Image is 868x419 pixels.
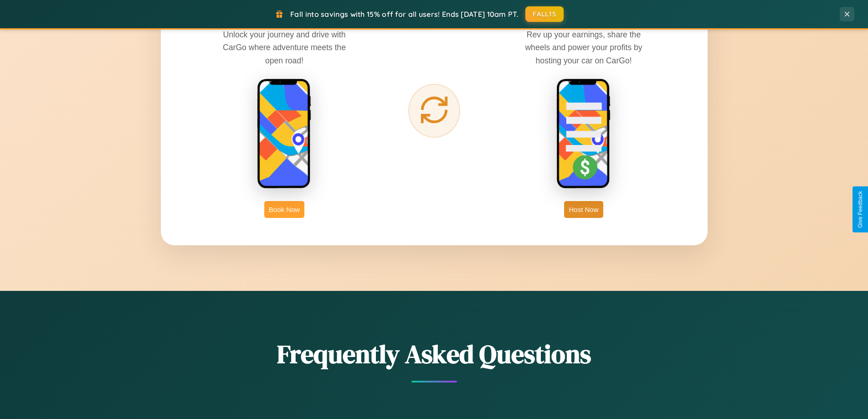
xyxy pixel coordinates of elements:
img: rent phone [257,78,312,190]
button: Host Now [564,201,603,218]
h2: Frequently Asked Questions [161,336,708,372]
div: Give Feedback [857,191,863,228]
button: Book Now [264,201,304,218]
p: Rev up your earnings, share the wheels and power your profits by hosting your car on CarGo! [515,28,652,67]
p: Unlock your journey and drive with CarGo where adventure meets the open road! [216,28,353,67]
button: FALL15 [525,6,564,22]
img: host phone [556,78,611,190]
span: Fall into savings with 15% off for all users! Ends [DATE] 10am PT. [290,10,519,19]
